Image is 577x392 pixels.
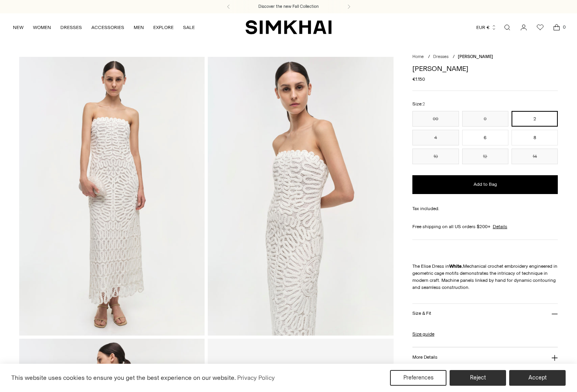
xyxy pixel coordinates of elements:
strong: White. [449,263,463,269]
div: / [453,54,455,60]
a: MEN [134,19,144,36]
h3: Size & Fit [412,311,431,316]
img: Elise Dress [19,57,205,335]
button: 00 [412,111,459,127]
span: 0 [561,24,568,31]
a: Go to the account page [516,20,532,35]
button: Add to Bag [412,175,558,194]
a: Dresses [433,54,448,59]
a: Open cart modal [549,20,564,35]
a: Wishlist [532,20,548,35]
button: Accept [509,370,566,386]
label: Size: [412,100,425,108]
span: €1.150 [412,76,425,83]
a: SALE [183,19,195,36]
button: 14 [512,149,558,164]
button: 2 [512,111,558,127]
a: Details [493,223,507,230]
a: Privacy Policy (opens in a new tab) [236,372,276,384]
button: More Details [412,347,558,367]
button: Size & Fit [412,304,558,324]
button: Preferences [390,370,446,386]
a: DRESSES [60,19,82,36]
div: / [428,54,430,60]
span: 2 [423,102,425,107]
a: Home [412,54,424,59]
span: Add to Bag [474,181,497,188]
a: SIMKHAI [245,20,332,35]
h3: More Details [412,355,437,360]
button: 10 [412,149,459,164]
a: Open search modal [499,20,515,35]
img: Elise Dress [208,57,393,335]
div: Free shipping on all US orders $200+ [412,223,558,230]
span: This website uses cookies to ensure you get the best experience on our website. [11,374,236,381]
nav: breadcrumbs [412,54,558,60]
button: EUR € [476,19,497,36]
button: 0 [462,111,508,127]
button: 12 [462,149,508,164]
h1: [PERSON_NAME] [412,65,558,72]
a: ACCESSORIES [91,19,124,36]
div: Tax included. [412,205,558,212]
button: 4 [412,130,459,145]
button: Reject [450,370,506,386]
span: [PERSON_NAME] [458,54,493,59]
a: Discover the new Fall Collection [258,4,319,10]
button: 6 [462,130,508,145]
a: EXPLORE [153,19,174,36]
button: 8 [512,130,558,145]
a: WOMEN [33,19,51,36]
a: Size guide [412,330,434,338]
p: The Elise Dress in Mechanical crochet embroidery engineered in geometric cage motifs demonstrates... [412,263,558,291]
a: NEW [13,19,24,36]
